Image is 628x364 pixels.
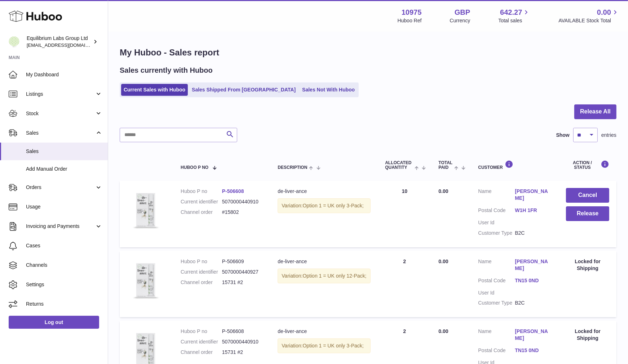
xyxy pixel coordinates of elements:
[278,188,371,195] div: de-liver-ance
[515,230,552,237] dd: B2C
[278,328,371,335] div: de-liver-ance
[278,165,307,170] span: Description
[127,258,163,303] img: 3PackDeliverance_Front.jpg
[278,198,371,213] div: Variation:
[181,328,222,335] dt: Huboo P no
[303,203,364,208] span: Option 1 = UK only 3-Pack;
[26,281,102,288] span: Settings
[278,338,371,353] div: Variation:
[222,328,264,335] dd: P-506608
[515,328,552,342] a: [PERSON_NAME]
[566,206,609,221] button: Release
[222,188,244,194] a: P-506608
[478,289,515,296] dt: User Id
[558,17,619,24] span: AVAILABLE Stock Total
[222,209,264,216] dd: #15802
[303,343,364,349] span: Option 1 = UK only 3-Pack;
[515,300,552,306] dd: B2C
[566,328,609,342] div: Locked for Shipping
[27,35,92,49] div: Equilibrium Labs Group Ltd
[455,8,470,17] strong: GBP
[385,161,413,170] span: ALLOCATED Quantity
[498,17,530,24] span: Total sales
[300,84,357,96] a: Sales Not With Huboo
[566,258,609,272] div: Locked for Shipping
[26,242,102,249] span: Cases
[478,277,515,286] dt: Postal Code
[26,301,102,307] span: Returns
[278,258,371,265] div: de-liver-ance
[189,84,298,96] a: Sales Shipped From [GEOGRAPHIC_DATA]
[181,258,222,265] dt: Huboo P no
[478,300,515,306] dt: Customer Type
[303,273,367,279] span: Option 1 = UK only 12-Pack;
[574,104,616,119] button: Release All
[558,8,619,24] a: 0.00 AVAILABLE Stock Total
[478,230,515,237] dt: Customer Type
[450,17,470,24] div: Currency
[9,316,99,329] a: Log out
[181,188,222,195] dt: Huboo P no
[26,184,95,191] span: Orders
[478,219,515,226] dt: User Id
[597,8,611,17] span: 0.00
[26,262,102,269] span: Channels
[120,47,616,58] h1: My Huboo - Sales report
[402,8,422,17] strong: 10975
[26,166,102,172] span: Add Manual Order
[478,188,515,203] dt: Name
[398,17,422,24] div: Huboo Ref
[478,258,515,274] dt: Name
[222,198,264,205] dd: 5070000440910
[222,279,264,286] dd: 15731 #2
[26,203,102,210] span: Usage
[478,160,552,170] div: Customer
[181,338,222,345] dt: Current identifier
[181,198,222,205] dt: Current identifier
[601,132,616,139] span: entries
[181,349,222,356] dt: Channel order
[478,207,515,216] dt: Postal Code
[500,8,522,17] span: 642.27
[26,130,95,136] span: Sales
[9,36,19,47] img: huboo@equilibriumlabs.com
[127,188,163,233] img: 3PackDeliverance_Front.jpg
[181,269,222,275] dt: Current identifier
[222,338,264,345] dd: 5070000440910
[438,188,448,194] span: 0.00
[438,259,448,264] span: 0.00
[478,347,515,356] dt: Postal Code
[278,269,371,283] div: Variation:
[478,328,515,343] dt: Name
[438,161,452,170] span: Total paid
[26,91,95,98] span: Listings
[515,188,552,202] a: [PERSON_NAME]
[26,71,102,78] span: My Dashboard
[26,148,102,155] span: Sales
[181,279,222,286] dt: Channel order
[515,258,552,272] a: [PERSON_NAME]
[515,277,552,284] a: TN15 0ND
[181,165,208,170] span: Huboo P no
[515,207,552,214] a: W1H 1FR
[27,42,106,48] span: [EMAIL_ADDRESS][DOMAIN_NAME]
[566,188,609,203] button: Cancel
[222,349,264,356] dd: 15731 #2
[566,160,609,170] div: Action / Status
[181,209,222,216] dt: Channel order
[556,132,570,139] label: Show
[26,223,95,230] span: Invoicing and Payments
[438,328,448,334] span: 0.00
[120,66,213,75] h2: Sales currently with Huboo
[121,84,188,96] a: Current Sales with Huboo
[222,258,264,265] dd: P-506609
[378,251,431,317] td: 2
[378,181,431,247] td: 10
[498,8,530,24] a: 642.27 Total sales
[222,269,264,275] dd: 5070000440927
[26,110,95,117] span: Stock
[515,347,552,354] a: TN15 0ND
